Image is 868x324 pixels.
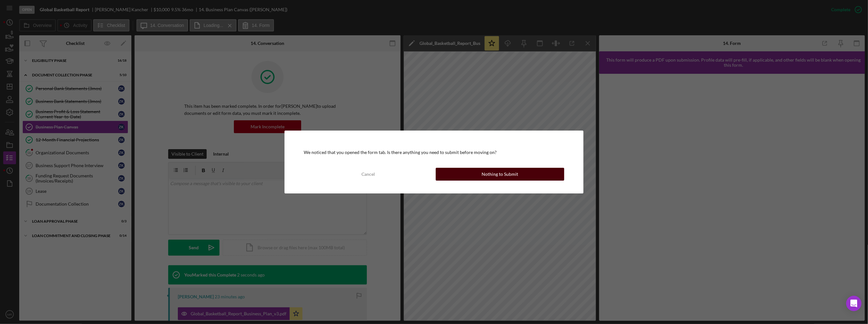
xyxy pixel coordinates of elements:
[482,168,518,181] div: Nothing to Submit
[304,168,432,181] button: Cancel
[304,150,564,155] div: We noticed that you opened the form tab. Is there anything you need to submit before moving on?
[361,168,375,181] div: Cancel
[436,168,564,181] button: Nothing to Submit
[846,296,862,311] div: Open Intercom Messenger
